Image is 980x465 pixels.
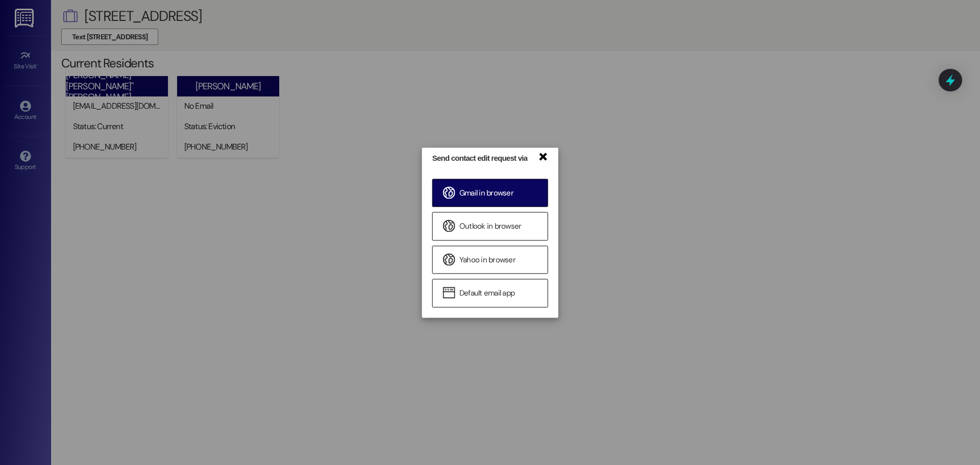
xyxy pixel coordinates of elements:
span: Default email app [459,288,514,299]
span: Yahoo in browser [459,255,516,265]
a: Gmail in browser [432,179,548,207]
span: Outlook in browser [459,222,522,232]
span: Gmail in browser [459,188,513,199]
a: Outlook in browser [432,212,548,240]
a: Default email app [432,279,548,307]
a: × [537,151,548,161]
div: Send contact edit request via [432,153,528,163]
a: Yahoo in browser [432,246,548,274]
